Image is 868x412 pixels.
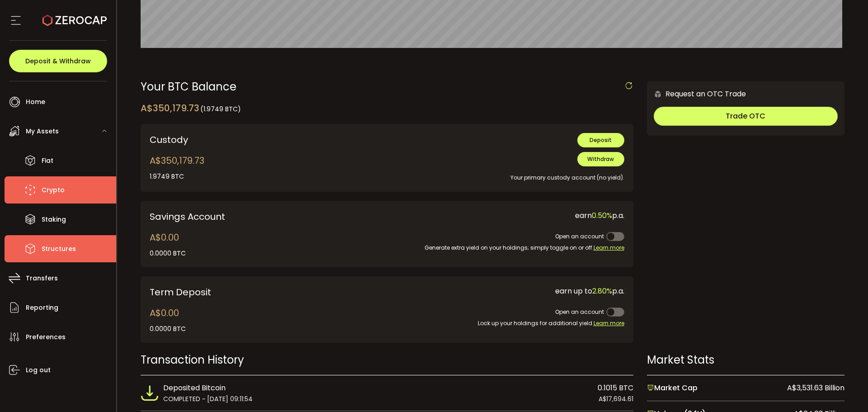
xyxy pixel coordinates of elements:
span: Trade OTC [726,111,765,121]
span: COMPLETED ~ [DATE] 09:11:54 [163,394,253,404]
span: 2.80% [592,286,612,296]
span: Preferences [26,331,66,344]
div: Lock up your holdings for additional yield. [353,319,624,328]
div: Savings Account [150,210,380,223]
span: A$17,694.61 [599,394,633,404]
div: Your primary custody account (no yield). [353,166,624,182]
span: Staking [42,213,66,226]
span: Open an account [555,308,604,316]
span: Open an account [555,232,604,240]
span: Learn more [594,244,624,251]
span: Home [26,95,45,109]
span: Deposited Bitcoin [163,382,226,394]
div: Term Deposit [150,285,340,299]
button: Deposit & Withdraw [9,50,107,72]
span: Learn more [594,319,624,327]
div: Your BTC Balance [141,81,633,92]
span: Crypto [42,184,65,197]
span: 0.1015 BTC [598,382,633,394]
span: Withdraw [587,155,614,163]
span: Reporting [26,301,58,314]
span: Log out [26,364,51,377]
div: A$0.00 [150,231,186,258]
div: A$0.00 [150,306,186,334]
div: 0.0000 BTC [150,324,186,334]
span: 0.50% [592,210,612,221]
iframe: Chat Widget [823,369,868,412]
div: A$350,179.73 [150,154,204,181]
span: earn up to p.a. [555,286,624,296]
div: Request an OTC Trade [647,88,746,99]
button: Deposit [577,133,624,147]
div: Market Stats [647,352,844,368]
span: My Assets [26,125,59,138]
span: Structures [42,242,76,256]
span: Deposit & Withdraw [25,58,91,64]
div: A$350,179.73 [141,101,241,115]
span: (1.9749 BTC) [200,104,241,114]
span: Market Cap [647,382,698,394]
span: Transfers [26,272,58,285]
span: A$3,531.63 Billion [787,382,844,394]
div: Custody [150,133,340,147]
div: 1.9749 BTC [150,172,204,181]
img: 6nGpN7MZ9FLuBP83NiajKbTRY4UzlzQtBKtCrLLspmCkSvCZHBKvY3NxgQaT5JnOQREvtQ257bXeeSTueZfAPizblJ+Fe8JwA... [654,90,662,98]
div: Generate extra yield on your holdings; simply toggle on or off. [394,243,624,252]
div: Transaction History [141,352,633,368]
span: earn p.a. [575,210,624,221]
span: Fiat [42,154,53,167]
div: 0.0000 BTC [150,249,186,258]
button: Trade OTC [654,107,838,126]
button: Withdraw [577,152,624,166]
span: Deposit [590,136,612,144]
